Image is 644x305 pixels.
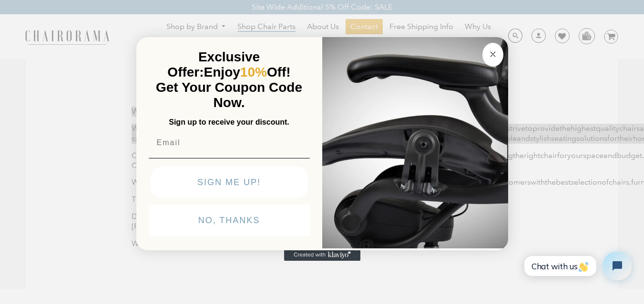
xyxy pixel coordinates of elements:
span: Exclusive Offer: [167,49,260,79]
input: Email [149,133,310,152]
span: Enjoy Off! [204,65,291,79]
span: 10% [240,65,267,79]
a: Created with Klaviyo - opens in a new tab [284,249,360,261]
span: Get Your Coupon Code Now. [156,80,302,110]
button: NO, THANKS [149,205,310,236]
iframe: Tidio Chat [514,244,640,288]
button: SIGN ME UP! [151,167,308,198]
img: 92d77583-a095-41f6-84e7-858462e0427a.jpeg [322,35,508,248]
button: Close dialog [482,43,503,67]
span: Sign up to receive your discount. [169,118,289,126]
